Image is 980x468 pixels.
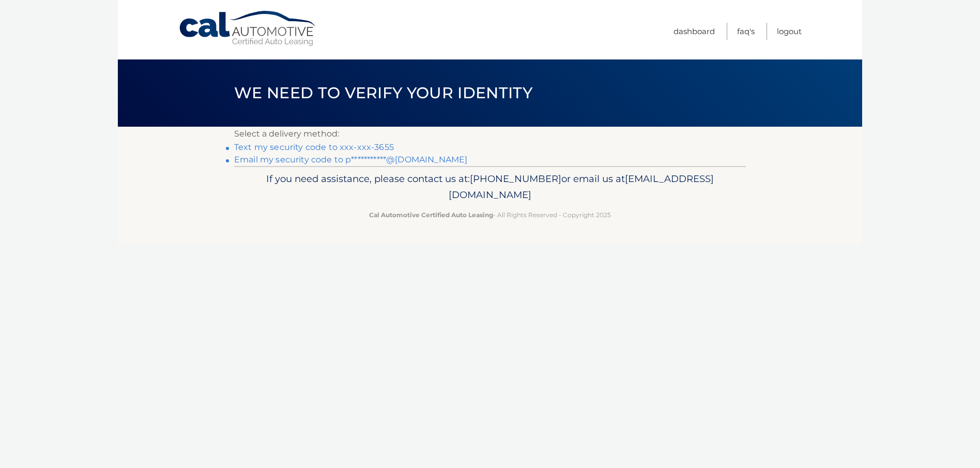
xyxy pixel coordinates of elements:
[234,127,746,141] p: Select a delivery method:
[234,83,532,102] span: We need to verify your identity
[369,211,493,219] strong: Cal Automotive Certified Auto Leasing
[241,171,739,204] p: If you need assistance, please contact us at: or email us at
[737,23,755,40] a: FAQ's
[777,23,802,40] a: Logout
[178,10,318,47] a: Cal Automotive
[673,23,715,40] a: Dashboard
[470,173,561,185] span: [PHONE_NUMBER]
[241,209,739,220] p: - All Rights Reserved - Copyright 2025
[234,142,394,152] a: Text my security code to xxx-xxx-3655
